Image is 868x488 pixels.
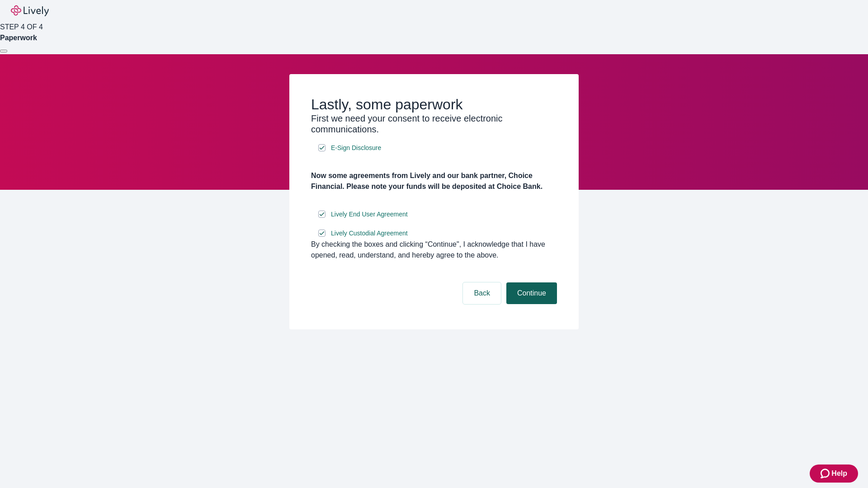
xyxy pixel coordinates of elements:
button: Continue [506,282,557,304]
h3: First we need your consent to receive electronic communications. [311,113,557,135]
div: By checking the boxes and clicking “Continue", I acknowledge that I have opened, read, understand... [311,239,557,261]
a: e-sign disclosure document [329,228,410,239]
span: Help [831,468,847,479]
h2: Lastly, some paperwork [311,96,557,113]
h4: Now some agreements from Lively and our bank partner, Choice Financial. Please note your funds wi... [311,170,557,192]
a: e-sign disclosure document [329,142,383,154]
a: e-sign disclosure document [329,209,410,220]
button: Zendesk support iconHelp [810,465,858,483]
button: Back [463,282,501,304]
span: Lively Custodial Agreement [331,229,408,238]
svg: Zendesk support icon [821,468,831,479]
span: Lively End User Agreement [331,210,408,219]
span: E-Sign Disclosure [331,143,381,153]
img: Lively [11,5,49,16]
